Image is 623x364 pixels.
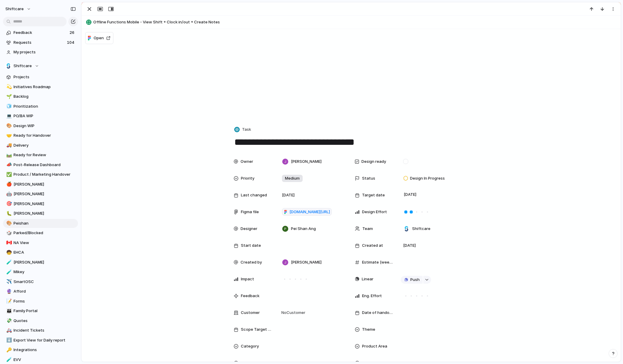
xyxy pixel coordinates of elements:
a: 🧪[PERSON_NAME] [3,258,78,267]
div: 🔑 [6,347,10,354]
a: ⬇️Export View for Daily report [3,336,78,345]
span: [PERSON_NAME] [13,201,76,207]
div: 🎨 [6,220,10,227]
span: Export View for Daily report [13,337,76,343]
a: 🎯[PERSON_NAME] [3,199,78,208]
div: 📣 [6,161,10,168]
div: 🚑 [6,327,10,334]
span: [PERSON_NAME] [13,210,76,216]
span: Mikey [13,269,76,275]
span: Shiftcare [412,226,430,232]
span: Requests [13,40,65,46]
span: [DATE] [282,192,295,198]
a: 🍎[PERSON_NAME] [3,180,78,189]
button: 🧪 [5,269,11,275]
button: ⬇️ [5,337,11,343]
div: 🎨 [6,122,10,129]
span: Customer [241,310,260,316]
button: Open [85,32,113,44]
a: 🔮Afford [3,287,78,296]
div: 📝 [6,298,10,305]
div: 🔮 [6,288,10,295]
div: 🤝 [6,132,10,139]
span: Ready for Review [13,152,76,158]
span: Offline Functions Mobile - View Shift + Clock in/out + Create Notes [93,19,618,25]
button: Push [401,276,423,284]
div: ✅ [6,171,10,178]
div: 🐛[PERSON_NAME] [3,209,78,218]
span: [DATE] [402,191,418,198]
span: Post-Release Dashboard [13,162,76,168]
button: Task [233,125,253,134]
span: Date of handover [362,310,393,316]
div: 💸 [6,317,10,324]
span: [PERSON_NAME] [13,191,76,197]
span: Product / Marketing Handover [13,172,76,178]
span: Target date [362,192,385,198]
a: My projects [3,48,78,57]
span: Incident Tickets [13,327,76,333]
span: Designer [241,226,257,232]
a: Requests104 [3,38,78,47]
span: Created by [241,259,262,265]
a: 📣Post-Release Dashboard [3,160,78,169]
span: Theme [362,327,375,333]
div: ⬇️ [6,337,10,344]
div: 🧪 [6,356,10,363]
span: Status [362,175,375,181]
div: 🤝Ready for Handover [3,131,78,140]
span: Start date [241,243,261,249]
a: 🛤️Ready for Review [3,151,78,160]
button: 🎨 [5,123,11,129]
div: 🇨🇦NA View [3,238,78,247]
span: NA View [13,240,76,246]
span: Design Effort [362,209,387,215]
span: Last changed [241,192,267,198]
a: 🚑Incident Tickets [3,326,78,335]
span: Figma file [241,209,259,215]
span: shiftcare [5,6,24,12]
a: 🌱Backlog [3,92,78,101]
div: 💫 [6,83,10,90]
button: 🎯 [5,201,11,207]
div: 👪 [6,308,10,315]
button: 💸 [5,318,11,324]
div: 🎨Peishan [3,219,78,228]
span: Category [241,343,259,349]
div: 🛤️ [6,152,10,159]
button: 💻 [5,113,11,119]
span: Initiatives Roadmap [13,84,76,90]
span: 26 [70,30,76,36]
span: Impact [241,276,254,282]
div: 🐛 [6,210,10,217]
button: Offline Functions Mobile - View Shift + Clock in/out + Create Notes [84,17,618,27]
a: [DOMAIN_NAME][URL] [282,208,332,216]
button: 🔮 [5,288,11,294]
span: Prioritization [13,103,76,109]
a: 🧊Prioritization [3,102,78,111]
a: 🔑Integrations [3,345,78,354]
div: 🧒EHCA [3,248,78,257]
span: Product Area [362,343,387,349]
a: 💻PO/BA WIP [3,112,78,121]
span: Feedback [13,30,68,36]
span: [PERSON_NAME] [291,159,322,165]
span: EHCA [13,249,76,255]
span: Design In Progress [410,175,445,181]
span: Created at [362,243,383,249]
span: Family Portal [13,308,76,314]
a: 💫Initiatives Roadmap [3,82,78,91]
span: Feedback [241,293,259,299]
div: 🎨Design WIP [3,121,78,130]
div: 🤖[PERSON_NAME] [3,189,78,198]
span: Shiftcare [13,63,32,69]
span: EVV [13,357,76,363]
div: 🎲Parked/Blocked [3,228,78,237]
span: Backlog [13,94,76,100]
